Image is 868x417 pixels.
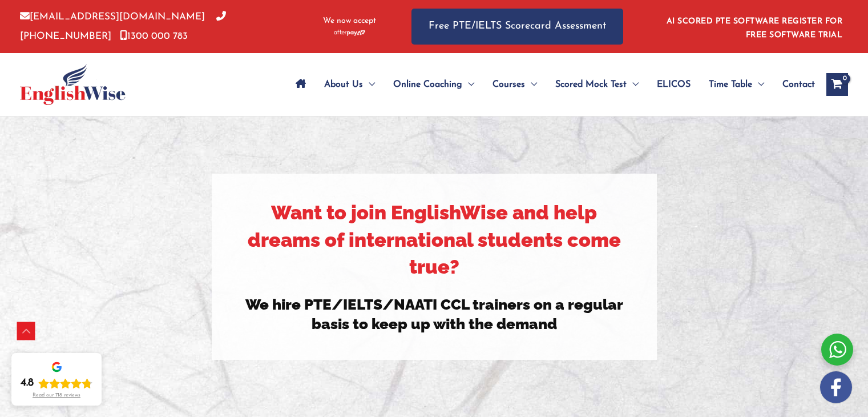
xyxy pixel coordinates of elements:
[752,65,764,105] span: Menu Toggle
[20,64,126,105] img: cropped-ew-logo
[248,201,621,278] strong: Want to join EnglishWise and help dreams of international students come true?
[820,371,852,403] img: white-facebook.png
[243,295,625,334] h3: We hire PTE/IELTS/NAATI CCL trainers on a regular basis to keep up with the demand
[20,12,226,41] a: [PHONE_NUMBER]
[286,65,815,105] nav: Site Navigation: Main Menu
[393,65,462,105] span: Online Coaching
[555,65,627,105] span: Scored Mock Test
[700,65,773,105] a: Time TableMenu Toggle
[709,65,752,105] span: Time Table
[384,65,483,105] a: Online CoachingMenu Toggle
[21,376,92,390] div: Rating: 4.8 out of 5
[660,8,848,45] aside: Header Widget 1
[483,65,546,105] a: CoursesMenu Toggle
[546,65,648,105] a: Scored Mock TestMenu Toggle
[315,65,384,105] a: About UsMenu Toggle
[627,65,639,105] span: Menu Toggle
[120,31,188,41] a: 1300 000 783
[525,65,537,105] span: Menu Toggle
[411,9,623,45] a: Free PTE/IELTS Scorecard Assessment
[657,65,691,105] span: ELICOS
[323,15,376,27] span: We now accept
[773,65,815,105] a: Contact
[20,12,205,22] a: [EMAIL_ADDRESS][DOMAIN_NAME]
[363,65,375,105] span: Menu Toggle
[21,376,34,390] div: 4.8
[782,65,815,105] span: Contact
[334,30,365,36] img: Afterpay-Logo
[826,73,848,96] a: View Shopping Cart, empty
[648,65,700,105] a: ELICOS
[33,392,80,399] div: Read our 718 reviews
[324,65,363,105] span: About Us
[667,17,843,39] a: AI SCORED PTE SOFTWARE REGISTER FOR FREE SOFTWARE TRIAL
[492,65,525,105] span: Courses
[462,65,474,105] span: Menu Toggle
